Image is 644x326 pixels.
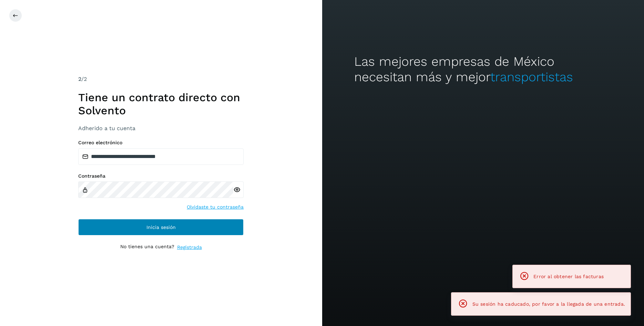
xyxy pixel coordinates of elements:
[472,301,625,307] span: Su sesión ha caducado, por favor a la llegada de una entrada.
[78,219,244,235] button: Inicia sesión
[120,244,174,251] p: No tienes una cuenta?
[78,125,244,132] h3: Adherido a tu cuenta
[354,54,612,85] h2: Las mejores empresas de México necesitan más y mejor
[146,225,176,230] span: Inicia sesión
[78,173,244,179] label: Contraseña
[78,91,244,117] h1: Tiene un contrato directo con Solvento
[78,76,81,82] span: 2
[187,203,244,211] a: Olvidaste tu contraseña
[533,274,604,279] span: Error al obtener las facturas
[78,140,244,146] label: Correo electrónico
[177,244,202,251] a: Registrada
[490,70,573,84] span: transportistas
[78,75,244,83] div: /2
